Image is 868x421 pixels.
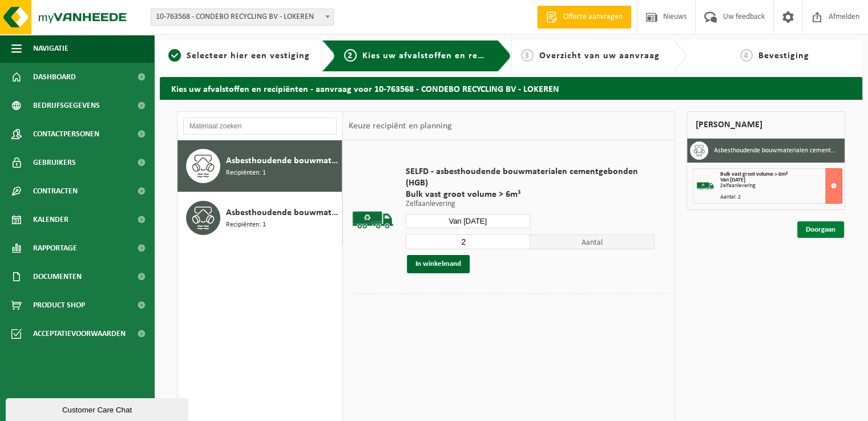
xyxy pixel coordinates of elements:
[177,140,342,192] button: Asbesthoudende bouwmaterialen cementgebonden (hechtgebonden) Recipiënten: 1
[33,205,68,234] span: Kalender
[720,171,788,177] span: Bulk vast groot volume > 6m³
[33,120,99,148] span: Contactpersonen
[183,118,337,135] input: Materiaal zoeken
[406,189,655,200] span: Bulk vast groot volume > 6m³
[160,77,862,99] h2: Kies uw afvalstoffen en recipiënten - aanvraag voor 10-763568 - CONDEBO RECYCLING BV - LOKEREN
[406,200,655,208] p: Zelfaanlevering
[33,262,82,291] span: Documenten
[720,195,842,200] div: Aantal: 2
[226,206,339,220] span: Asbesthoudende bouwmaterialen cementgebonden met isolatie(hechtgebonden)
[33,34,68,63] span: Navigatie
[187,51,310,60] span: Selecteer hier een vestiging
[168,49,181,62] span: 1
[177,192,342,244] button: Asbesthoudende bouwmaterialen cementgebonden met isolatie(hechtgebonden) Recipiënten: 1
[33,91,100,120] span: Bedrijfsgegevens
[407,255,470,273] button: In winkelmand
[530,234,655,249] span: Aantal
[560,11,625,23] span: Offerte aanvragen
[226,220,266,230] span: Recipiënten: 1
[740,49,753,62] span: 4
[151,9,333,25] span: 10-763568 - CONDEBO RECYCLING BV - LOKEREN
[226,154,339,168] span: Asbesthoudende bouwmaterialen cementgebonden (hechtgebonden)
[539,51,660,60] span: Overzicht van uw aanvraag
[33,291,85,319] span: Product Shop
[165,49,313,63] a: 1Selecteer hier een vestiging
[226,168,266,179] span: Recipiënten: 1
[344,49,357,62] span: 2
[406,214,530,228] input: Selecteer datum
[758,51,809,60] span: Bevestiging
[33,63,76,91] span: Dashboard
[406,166,655,189] span: SELFD - asbesthoudende bouwmaterialen cementgebonden (HGB)
[797,221,844,238] a: Doorgaan
[687,111,845,139] div: [PERSON_NAME]
[33,234,77,262] span: Rapportage
[6,396,191,421] iframe: chat widget
[720,177,745,183] strong: Van [DATE]
[720,183,842,189] div: Zelfaanlevering
[33,148,76,177] span: Gebruikers
[343,112,457,140] div: Keuze recipiënt en planning
[33,177,78,205] span: Contracten
[33,319,126,348] span: Acceptatievoorwaarden
[521,49,534,62] span: 3
[362,51,519,60] span: Kies uw afvalstoffen en recipiënten
[714,141,836,160] h3: Asbesthoudende bouwmaterialen cementgebonden (hechtgebonden)
[537,6,631,29] a: Offerte aanvragen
